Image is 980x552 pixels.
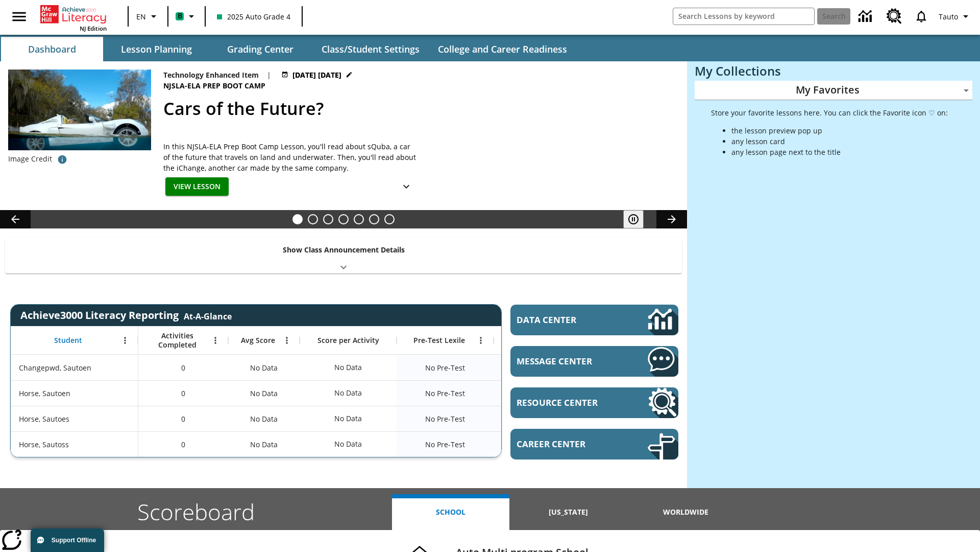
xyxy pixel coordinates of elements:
a: Notifications [908,3,935,30]
span: Horse, Sautoss [19,439,69,450]
input: search field [673,8,814,25]
button: Open Menu [208,333,223,348]
li: any lesson card [731,136,948,147]
button: Slide 4 One Idea, Lots of Hard Work [338,214,349,224]
button: [US_STATE] [509,494,627,530]
span: Changepwd, Sautoen [19,362,91,373]
span: 2025 Auto Grade 4 [217,11,290,22]
button: Worldwide [627,494,745,530]
div: In this NJSLA-ELA Prep Boot Camp Lesson, you'll read about sQuba, a car of the future that travel... [163,141,419,173]
span: NJ Edition [80,25,107,32]
div: No Data, Horse, Sautoen [329,383,367,403]
div: Pause [623,210,654,228]
div: No Data, Horse, Sautoss [329,434,367,454]
span: EN [136,11,146,22]
div: No Data, Changepwd, Sautoen [494,355,591,380]
div: 0, Changepwd, Sautoen [138,355,228,380]
button: Photo credit: AP [52,150,72,169]
span: 0 [181,413,185,424]
span: No Pre-Test, Horse, Sautoen [425,388,465,399]
li: the lesson preview pop up [731,125,948,136]
span: Pre-Test Lexile [413,336,465,345]
span: Data Center [517,314,613,326]
span: No Data [245,434,283,455]
a: Resource Center, Will open in new tab [510,387,678,418]
a: Message Center [510,346,678,377]
button: School [392,494,509,530]
div: No Data, Changepwd, Sautoen [228,355,300,380]
span: Career Center [517,438,617,450]
span: NJSLA-ELA Prep Boot Camp [163,80,267,91]
div: No Data, Horse, Sautoes [494,406,591,431]
a: Home [40,4,107,25]
div: No Data, Horse, Sautoes [329,408,367,429]
span: Student [54,336,82,345]
div: My Favorites [695,81,972,100]
span: Horse, Sautoen [19,388,70,399]
span: 0 [181,388,185,399]
p: Image Credit [8,154,52,164]
span: Horse, Sautoes [19,413,69,424]
li: any lesson page next to the title [731,147,948,157]
button: Dashboard [1,37,103,61]
p: Store your favorite lessons here. You can click the Favorite icon ♡ on: [711,107,948,118]
div: No Data, Changepwd, Sautoen [329,357,367,378]
span: No Pre-Test, Changepwd, Sautoen [425,362,465,373]
img: High-tech automobile treading water. [8,70,151,166]
span: 0 [181,439,185,450]
div: No Data, Horse, Sautoen [494,380,591,406]
button: Jul 23 - Jun 30 Choose Dates [279,70,355,80]
button: Show Details [396,177,416,196]
button: Slide 6 Career Lesson [369,214,379,224]
span: Support Offline [52,537,96,544]
span: No Data [245,357,283,378]
button: Slide 2 Do You Want Fries With That? [308,214,318,224]
a: Data Center [510,305,678,335]
button: Slide 5 Pre-release lesson [354,214,364,224]
a: Career Center [510,429,678,459]
p: Show Class Announcement Details [283,244,405,255]
span: Resource Center [517,397,617,408]
span: Achieve3000 Literacy Reporting [20,308,232,322]
div: No Data, Horse, Sautoss [228,431,300,457]
div: 0, Horse, Sautoss [138,431,228,457]
div: Show Class Announcement Details [5,238,682,273]
div: 0, Horse, Sautoes [138,406,228,431]
button: Support Offline [31,528,104,552]
div: No Data, Horse, Sautoss [494,431,591,457]
span: Activities Completed [143,331,211,350]
button: Grading Center [209,37,311,61]
button: Open Menu [279,333,295,348]
div: 0, Horse, Sautoen [138,380,228,406]
button: Class/Student Settings [313,37,428,61]
button: Slide 7 Sleepless in the Animal Kingdom [384,214,395,224]
span: No Data [245,383,283,404]
button: Open side menu [4,2,34,32]
p: Technology Enhanced Item [163,70,259,80]
div: No Data, Horse, Sautoes [228,406,300,431]
span: No Pre-Test, Horse, Sautoss [425,439,465,450]
span: B [178,10,182,22]
span: | [267,70,271,80]
button: Lesson carousel, Next [656,210,687,228]
button: Open Menu [117,333,133,348]
span: No Data [245,408,283,429]
a: Resource Center, Will open in new tab [880,3,908,30]
span: Message Center [517,355,617,367]
button: Slide 3 What's the Big Idea? [323,214,333,224]
button: Pause [623,210,644,228]
a: Data Center [852,3,880,31]
div: At-A-Glance [184,309,232,322]
div: No Data, Horse, Sautoen [228,380,300,406]
button: Language: EN, Select a language [132,7,164,26]
button: Slide 1 Cars of the Future? [292,214,303,224]
button: View Lesson [165,177,229,196]
h2: Cars of the Future? [163,96,675,122]
span: Score per Activity [317,336,379,345]
button: College and Career Readiness [430,37,575,61]
button: Open Menu [473,333,488,348]
button: Lesson Planning [105,37,207,61]
span: No Pre-Test, Horse, Sautoes [425,413,465,424]
span: 0 [181,362,185,373]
